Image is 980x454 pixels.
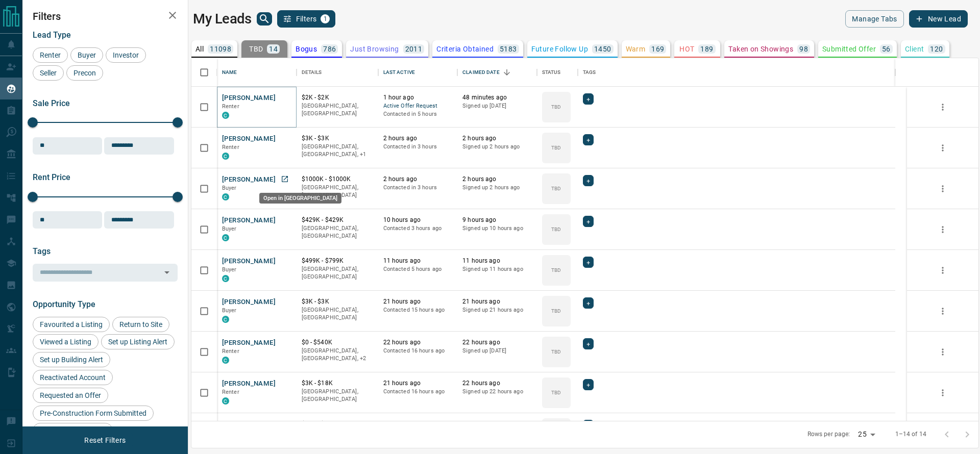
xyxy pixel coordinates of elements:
div: condos.ca [222,234,229,241]
span: + [586,216,590,226]
button: more [935,181,950,196]
div: Last Active [383,58,415,87]
p: Signed up 22 hours ago [462,388,532,396]
p: $3K - $3K [302,134,373,143]
p: Signed up 2 hours ago [462,143,532,151]
div: Buyer [70,47,103,63]
p: $1000K - $1000K [302,175,373,184]
div: condos.ca [222,112,229,119]
div: condos.ca [222,193,229,200]
p: TBD [551,348,561,356]
p: Signed up 10 hours ago [462,224,532,233]
div: condos.ca [222,275,229,282]
p: Warm [626,45,646,53]
div: Reactivated Account [33,370,113,385]
button: search button [257,12,272,26]
span: Tags [33,246,51,256]
p: Contacted 15 hours ago [383,306,453,314]
div: Open in [GEOGRAPHIC_DATA] [259,193,341,204]
p: $3K - $18K [302,379,373,388]
div: + [583,379,594,390]
div: condos.ca [222,153,229,160]
span: Set up Listing Alert [105,338,171,346]
div: Set up Listing Alert [101,334,175,349]
div: Seller [33,65,64,81]
p: 10 hours ago [383,216,453,224]
p: West End, Toronto [302,347,373,363]
button: [PERSON_NAME] [222,338,276,348]
p: Taken on Showings [728,45,793,53]
p: TBD [551,185,561,192]
p: Contacted 5 hours ago [383,265,453,273]
button: Sort [500,65,514,80]
p: Contacted in 3 hours [383,143,453,151]
p: 169 [651,45,664,53]
div: Tags [583,58,596,87]
span: + [586,175,590,186]
button: [PERSON_NAME] [222,216,276,225]
span: Requested an Offer [36,391,105,399]
p: 56 [882,45,891,53]
button: more [935,140,950,156]
div: Claimed Date [457,58,537,87]
button: Manage Tabs [845,10,903,28]
p: 22 hours ago [383,338,453,347]
button: more [935,344,950,360]
p: Signed up [DATE] [462,102,532,110]
div: + [583,93,594,105]
span: Renter [222,348,239,355]
p: Future Follow Up [531,45,588,53]
span: Set up Building Alert [36,356,107,364]
p: 21 hours ago [383,297,453,306]
span: + [586,339,590,349]
button: Filters1 [277,10,336,28]
span: Renter [222,389,239,395]
p: TBD [551,144,561,152]
span: + [586,420,590,431]
span: Renter [222,103,239,110]
div: + [583,134,594,145]
div: Precon [66,65,103,81]
p: [GEOGRAPHIC_DATA], [GEOGRAPHIC_DATA] [302,224,373,240]
span: Reactivated Account [36,373,109,382]
p: TBD [551,389,561,396]
button: more [935,385,950,400]
div: Details [302,58,322,87]
p: 22 hours ago [462,338,532,347]
span: Sale Price [33,98,70,108]
div: + [583,420,594,431]
h1: My Leads [193,11,252,27]
div: Favourited a Listing [33,317,110,332]
p: 21 hours ago [383,379,453,388]
span: Return to Site [116,320,166,329]
p: Submitted Offer [822,45,876,53]
a: Open in New Tab [278,172,291,186]
span: Investor [109,51,142,59]
p: [GEOGRAPHIC_DATA], [GEOGRAPHIC_DATA] [302,265,373,281]
p: TBD [551,266,561,274]
span: Opportunity Type [33,299,95,309]
p: $0 - $540K [302,338,373,347]
button: [PERSON_NAME] [222,297,276,307]
button: [PERSON_NAME] [222,379,276,389]
div: Tags [578,58,895,87]
div: Status [537,58,578,87]
span: Pre-Construction Form Submitted [36,409,150,417]
p: 189 [700,45,713,53]
div: 25 [854,427,878,442]
span: Seller [36,69,60,77]
p: [GEOGRAPHIC_DATA], [GEOGRAPHIC_DATA] [302,388,373,403]
p: 11 hours ago [383,257,453,265]
p: TBD [551,103,561,111]
button: more [935,304,950,319]
p: 22 hours ago [462,379,532,388]
p: 98 [799,45,808,53]
div: Claimed Date [462,58,500,87]
p: 5183 [500,45,517,53]
button: [PERSON_NAME] [222,134,276,144]
p: Contacted 3 hours ago [383,224,453,233]
p: 11 hours ago [462,257,532,265]
div: Viewed a Listing [33,334,99,349]
p: 120 [930,45,943,53]
p: [GEOGRAPHIC_DATA], [GEOGRAPHIC_DATA] [302,102,373,118]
